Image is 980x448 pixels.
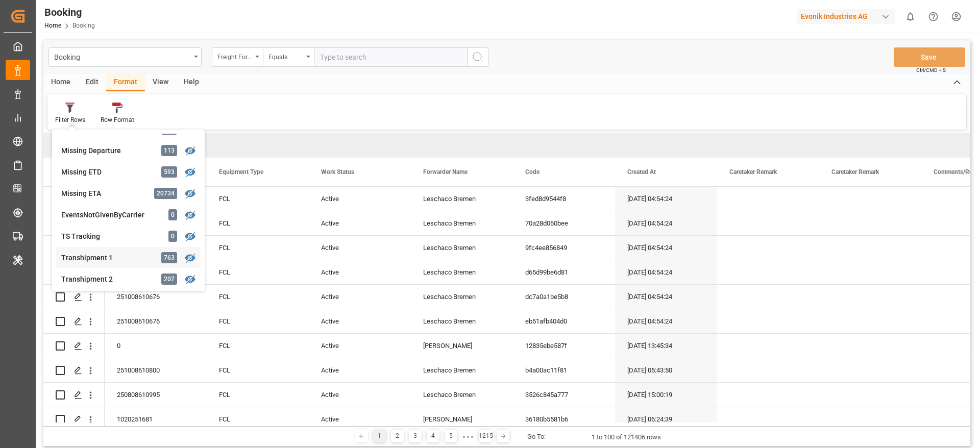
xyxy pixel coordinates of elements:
[207,407,309,431] div: FCL
[615,358,717,382] div: [DATE] 05:43:50
[525,168,540,176] span: Code
[309,285,411,309] div: Active
[427,430,439,442] div: 4
[61,253,151,263] div: Transhipment 1
[411,236,513,260] div: Leschaco Bremen
[43,334,105,358] div: Press SPACE to select this row.
[309,211,411,235] div: Active
[411,407,513,431] div: [PERSON_NAME]
[797,7,899,26] button: Evonik Industries AG
[831,168,879,176] span: Caretaker Remark
[101,115,134,125] div: Row Format
[207,383,309,407] div: FCL
[391,430,404,442] div: 2
[161,145,177,156] div: 113
[922,5,945,28] button: Help Center
[43,383,105,407] div: Press SPACE to select this row.
[411,211,513,235] div: Leschaco Bremen
[411,285,513,309] div: Leschaco Bremen
[527,432,546,442] div: Go To:
[154,188,177,199] div: 20734
[627,168,656,176] span: Created At
[411,383,513,407] div: Leschaco Bremen
[161,252,177,263] div: 763
[309,309,411,333] div: Active
[145,74,176,91] div: View
[219,168,263,176] span: Equipment Type
[106,74,145,91] div: Format
[513,334,615,358] div: 12835ebe587f
[513,260,615,284] div: d65d99be6d81
[513,211,615,235] div: 70a28d060bee
[513,285,615,309] div: dc7a0a1be5b8
[309,187,411,211] div: Active
[55,115,85,125] div: Filter Rows
[513,236,615,260] div: 9fc4ee856849
[43,358,105,383] div: Press SPACE to select this row.
[43,309,105,334] div: Press SPACE to select this row.
[445,430,457,442] div: 5
[411,334,513,358] div: [PERSON_NAME]
[43,285,105,309] div: Press SPACE to select this row.
[423,168,468,176] span: Forwarder Name
[309,334,411,358] div: Active
[411,358,513,382] div: Leschaco Bremen
[44,5,95,20] div: Booking
[409,430,422,442] div: 3
[43,74,78,91] div: Home
[615,211,717,235] div: [DATE] 04:54:24
[513,309,615,333] div: eb51afb404d0
[309,236,411,260] div: Active
[592,432,661,442] div: 1 to 100 of 121406 rows
[899,5,922,28] button: show 0 new notifications
[207,309,309,333] div: FCL
[61,145,151,156] div: Missing Departure
[207,236,309,260] div: FCL
[207,285,309,309] div: FCL
[44,22,61,29] a: Home
[105,358,207,382] div: 251008610800
[513,187,615,211] div: 3fed8d9544f8
[207,260,309,284] div: FCL
[268,50,303,62] div: Equals
[105,285,207,309] div: 251008610676
[916,66,946,74] span: Ctrl/CMD + S
[217,50,252,62] div: Freight Forwarder's Reference No.
[43,211,105,236] div: Press SPACE to select this row.
[48,47,202,67] button: open menu
[309,260,411,284] div: Active
[615,309,717,333] div: [DATE] 04:54:24
[467,47,488,67] button: search button
[314,47,467,67] input: Type to search
[411,260,513,284] div: Leschaco Bremen
[161,166,177,178] div: 593
[61,167,151,178] div: Missing ETD
[176,74,207,91] div: Help
[161,273,177,285] div: 207
[615,334,717,358] div: [DATE] 13:45:34
[797,9,895,24] div: Evonik Industries AG
[105,309,207,333] div: 251008610676
[615,383,717,407] div: [DATE] 15:00:19
[105,383,207,407] div: 250808610995
[321,168,354,176] span: Work Status
[43,236,105,260] div: Press SPACE to select this row.
[513,358,615,382] div: b4a00ac11f81
[513,407,615,431] div: 36180b5581b6
[615,285,717,309] div: [DATE] 04:54:24
[61,274,151,285] div: Transhipment 2
[263,47,314,67] button: open menu
[207,187,309,211] div: FCL
[615,407,717,431] div: [DATE] 06:24:39
[411,187,513,211] div: Leschaco Bremen
[309,383,411,407] div: Active
[78,74,106,91] div: Edit
[207,358,309,382] div: FCL
[373,430,386,442] div: 1
[61,231,151,242] div: TS Tracking
[615,260,717,284] div: [DATE] 04:54:24
[105,407,207,431] div: 1020251681
[168,231,177,242] div: 0
[894,47,965,67] button: Save
[105,334,207,358] div: 0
